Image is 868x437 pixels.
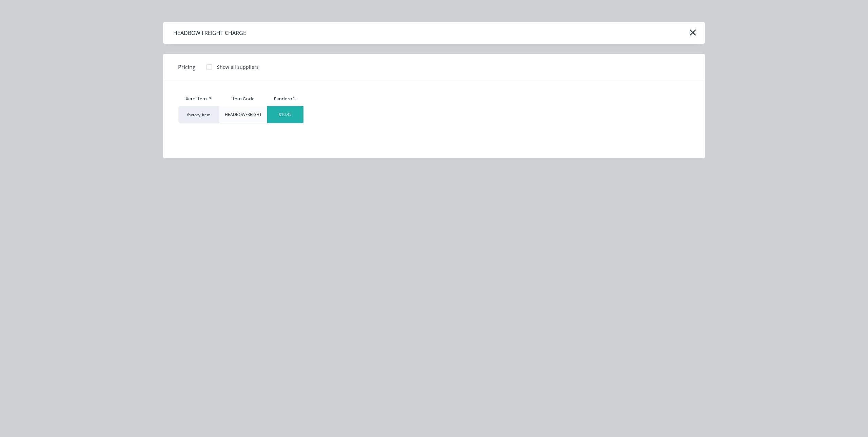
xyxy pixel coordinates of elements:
div: $10.45 [267,106,303,123]
div: HEADBOW FREIGHT CHARGE [173,29,246,37]
div: HEADBOWFREIGHT [225,112,262,118]
div: Show all suppliers [217,63,259,71]
div: factory_item [178,106,219,123]
div: Item Code [226,91,260,107]
span: Pricing [178,63,196,71]
div: Bendcraft [274,96,296,102]
div: Xero Item # [178,92,219,106]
